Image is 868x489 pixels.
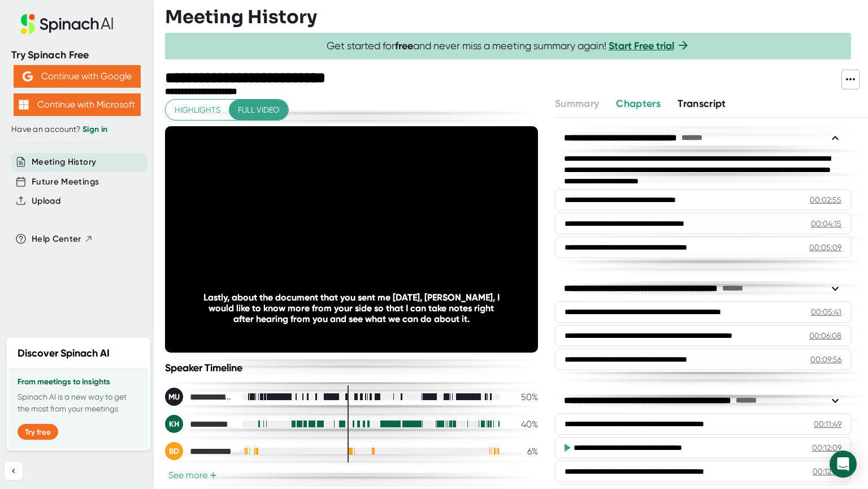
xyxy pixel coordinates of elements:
div: 00:12:09 [812,442,841,453]
button: Full video [229,100,288,121]
div: BD [165,442,183,460]
div: 00:09:56 [810,354,841,365]
button: Help Center [32,233,93,246]
div: MU [165,388,183,406]
div: KH [165,415,183,433]
a: Start Free trial [609,40,674,52]
img: Aehbyd4JwY73AAAAAElFTkSuQmCC [23,71,33,81]
div: Muhammad Usman [165,388,233,406]
button: Chapters [616,96,661,111]
span: Get started for and never miss a meeting summary again! [327,40,690,53]
div: 00:05:41 [811,306,841,318]
button: Highlights [166,100,229,121]
span: Full video [238,103,279,117]
div: Kevin Horio [165,415,233,433]
div: Bill Demaray [165,442,233,460]
span: + [210,471,217,480]
div: 00:12:56 [813,466,841,477]
button: Summary [555,96,599,111]
button: Continue with Google [14,65,141,88]
div: 00:06:08 [809,330,841,341]
p: Spinach AI is a new way to get the most from your meetings [18,391,140,415]
a: Sign in [83,125,107,134]
button: See more+ [165,469,220,481]
button: Meeting History [32,156,96,169]
div: Open Intercom Messenger [830,451,857,478]
span: Help Center [32,233,81,246]
div: 40 % [510,419,538,430]
div: Speaker Timeline [165,362,538,374]
span: Chapters [616,97,661,110]
div: Lastly, about the document that you sent me [DATE], [PERSON_NAME], I would like to know more from... [202,292,501,324]
span: Summary [555,97,599,110]
div: 00:02:55 [810,194,841,205]
div: Try Spinach Free [11,49,142,62]
div: 00:11:49 [814,418,841,430]
button: Transcript [678,96,726,111]
button: Try free [18,424,58,440]
h3: Meeting History [165,6,317,28]
div: Have an account? [11,125,142,135]
div: 00:04:15 [811,218,841,229]
div: 50 % [510,392,538,402]
div: 6 % [510,446,538,457]
h3: From meetings to insights [18,378,140,387]
span: Transcript [678,97,726,110]
button: Continue with Microsoft [14,93,141,116]
button: Upload [32,195,60,208]
span: Highlights [175,103,220,117]
button: Future Meetings [32,175,99,188]
b: free [395,40,413,52]
div: 00:05:09 [809,242,841,253]
button: Collapse sidebar [5,462,23,480]
h2: Discover Spinach AI [18,346,110,361]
